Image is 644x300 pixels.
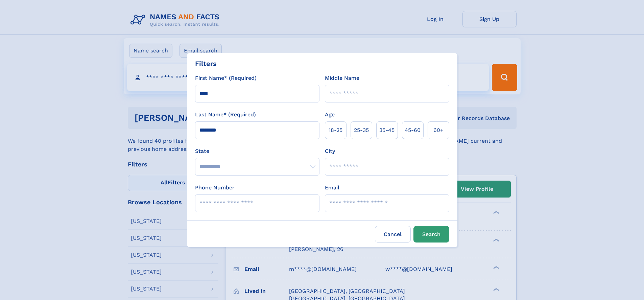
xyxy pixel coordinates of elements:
label: Middle Name [325,74,359,82]
label: First Name* (Required) [195,74,257,82]
span: 45‑60 [405,126,421,134]
span: 25‑35 [354,126,369,134]
label: State [195,147,319,155]
div: Filters [195,59,217,69]
label: Email [325,184,339,192]
label: Last Name* (Required) [195,111,256,119]
label: City [325,147,335,155]
label: Age [325,111,335,119]
label: Phone Number [195,184,235,192]
span: 60+ [433,126,444,134]
span: 18‑25 [329,126,342,134]
label: Cancel [375,226,411,243]
span: 35‑45 [379,126,395,134]
button: Search [413,226,449,243]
